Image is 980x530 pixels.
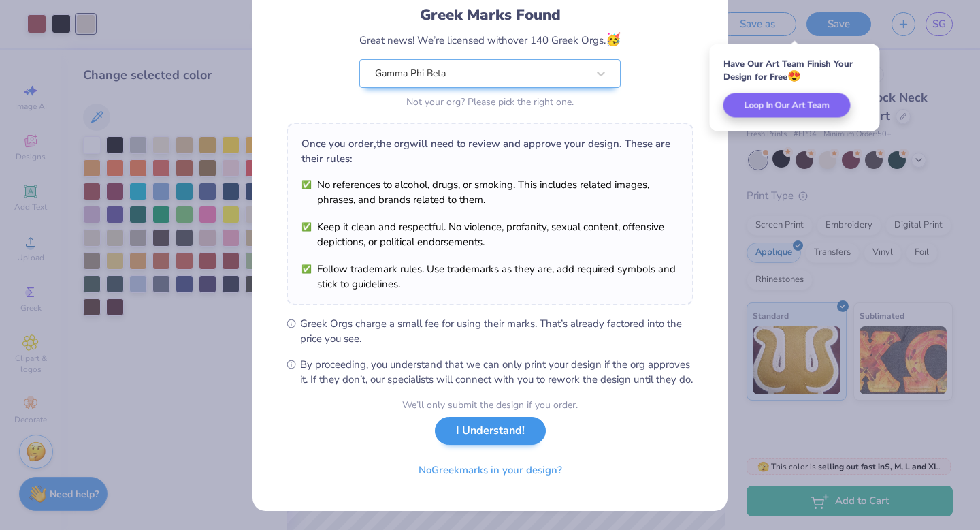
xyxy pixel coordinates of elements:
[359,31,621,49] div: Great news! We’re licensed with over 140 Greek Orgs.
[301,219,679,249] li: Keep it clean and respectful. No violence, profanity, sexual content, offensive depictions, or po...
[723,93,851,118] button: Loop In Our Art Team
[435,417,546,445] button: I Understand!
[301,262,679,292] li: Follow trademark rules. Use trademarks as they are, add required symbols and stick to guidelines.
[402,398,578,412] div: We’ll only submit the design if you order.
[359,95,621,109] div: Not your org? Please pick the right one.
[359,4,621,26] div: Greek Marks Found
[723,58,866,83] div: Have Our Art Team Finish Your Design for Free
[787,69,801,84] span: 😍
[606,31,621,48] span: 🥳
[407,456,574,484] button: NoGreekmarks in your design?
[301,177,679,207] li: No references to alcohol, drugs, or smoking. This includes related images, phrases, and brands re...
[300,357,693,387] span: By proceeding, you understand that we can only print your design if the org approves it. If they ...
[300,316,693,346] span: Greek Orgs charge a small fee for using their marks. That’s already factored into the price you see.
[301,136,679,166] div: Once you order, the org will need to review and approve your design. These are their rules:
